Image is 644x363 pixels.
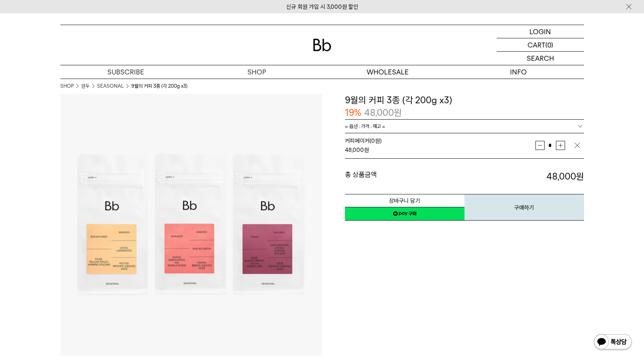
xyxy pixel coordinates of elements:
[556,141,565,150] button: 증가
[60,82,74,90] a: SHOP
[497,38,584,52] a: CART (0)
[546,171,584,182] strong: 48,000
[573,142,581,149] img: 삭제
[345,137,382,144] span: 커피메이커 (0원)
[60,65,191,79] a: SUBSCRIBE
[535,141,545,150] button: 감소
[322,65,453,79] p: WHOLESALE
[364,106,402,119] p: 48,000
[345,147,364,153] strong: 48,000
[60,94,322,356] img: 9월의 커피 3종 (각 200g x3)
[545,38,553,51] p: (0)
[97,82,124,90] a: SEASONAL
[529,25,551,38] p: LOGIN
[527,38,545,51] p: CART
[191,65,322,79] a: SHOP
[345,94,584,107] h3: 9월의 커피 3종 (각 200g x3)
[464,194,584,221] button: 구매하기
[593,333,633,352] img: 카카오톡 채널 1:1 채팅 버튼
[453,65,584,79] p: INFO
[345,170,464,183] dt: 총 상품금액
[497,25,584,38] a: LOGIN
[313,39,331,51] img: 로고
[345,106,361,119] p: 19%
[81,82,90,90] a: 원두
[576,171,584,182] b: 원
[131,82,187,90] li: 9월의 커피 3종 (각 200g x3)
[527,52,554,65] p: SEARCH
[345,120,385,133] span: = 옵션 : 가격 : 재고 =
[286,3,358,10] a: 신규 회원 가입 시 3,000원 할인
[345,145,535,155] div: 원
[345,207,464,221] a: 새창
[345,194,464,207] button: 장바구니 담기
[394,107,402,118] span: 원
